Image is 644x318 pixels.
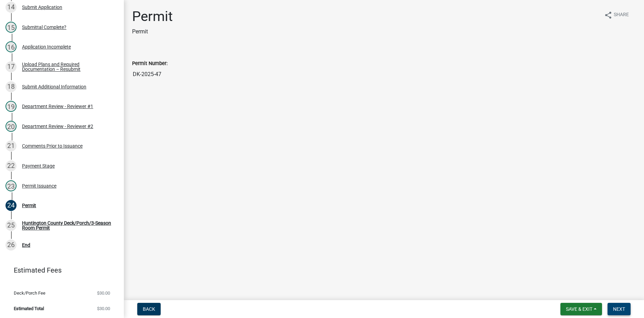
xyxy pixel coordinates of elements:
[6,61,17,72] div: 17
[6,81,17,92] div: 18
[97,306,110,311] span: $30.00
[6,41,17,52] div: 16
[6,160,17,171] div: 22
[6,240,17,251] div: 26
[6,220,17,231] div: 25
[599,8,634,22] button: shareShare
[6,180,17,191] div: 23
[6,2,17,13] div: 14
[604,11,612,19] i: share
[566,306,592,312] span: Save & Exit
[22,5,62,10] div: Submit Application
[22,84,86,89] div: Submit Additional Information
[22,243,30,247] div: End
[614,11,629,19] span: Share
[608,303,631,315] button: Next
[22,124,93,129] div: Department Review - Reviewer #2
[143,306,155,312] span: Back
[22,62,113,72] div: Upload Plans and Required Documentation – Resubmit
[22,104,93,109] div: Department Review - Reviewer #1
[137,303,161,315] button: Back
[6,200,17,211] div: 24
[560,303,602,315] button: Save & Exit
[22,203,36,208] div: Permit
[6,121,17,132] div: 20
[22,44,71,49] div: Application Incomplete
[22,25,66,30] div: Submittal Complete?
[6,263,113,277] a: Estimated Fees
[6,101,17,112] div: 19
[14,306,44,311] span: Estimated Total
[22,144,83,148] div: Comments Prior to Issuance
[6,22,17,33] div: 15
[97,291,110,295] span: $30.00
[132,28,173,36] p: Permit
[14,291,45,295] span: Deck/Porch Fee
[22,183,56,188] div: Permit Issuance
[22,221,113,230] div: Huntington County Deck/Porch/3-Season Room Permit
[6,140,17,151] div: 21
[132,8,173,25] h1: Permit
[132,61,168,66] label: Permit Number:
[22,163,55,168] div: Payment Stage
[613,306,625,312] span: Next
